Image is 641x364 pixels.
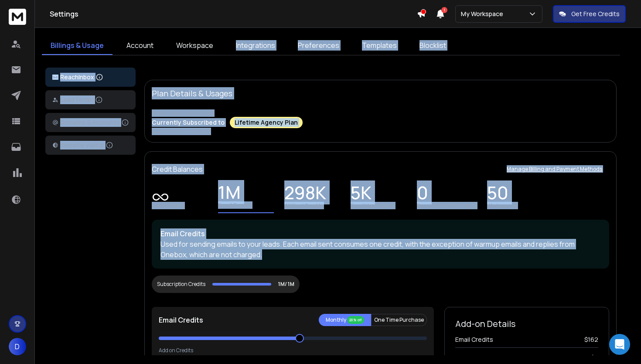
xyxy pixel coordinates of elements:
button: Domains & Accounts [45,113,136,132]
p: Get Free Credits [571,10,620,18]
p: Credit Balances [152,164,203,174]
button: One Time Purchase [371,314,427,326]
p: 1M/ 1M [278,281,294,288]
p: Credits Renew on: [152,128,609,135]
p: 298K [284,188,326,201]
button: Lead Finder [45,90,136,109]
a: Templates [353,37,406,55]
a: Preferences [289,37,348,55]
div: Open Intercom Messenger [609,334,630,355]
div: Subscription Credits [157,281,205,288]
p: Email Credits [159,315,203,325]
p: 50 [487,188,508,201]
p: Add on Credits [159,347,193,354]
span: $ 0 [591,353,598,362]
p: Currently Subscribed to [152,118,225,127]
a: Workspace [167,37,222,55]
p: Personalization Credits [417,202,477,209]
p: Email Credits [218,202,252,209]
button: D [9,338,26,355]
p: Email: [EMAIL_ADDRESS] [152,110,609,117]
a: Account [118,37,162,55]
p: My Workspace [461,10,507,18]
span: AI Credits [455,353,484,362]
button: Get Free Credits [553,5,626,23]
p: Manage Billing and Payment Methods [507,166,602,173]
span: $ 162 [584,335,598,344]
h2: Add-on Details [455,318,598,330]
p: Email Verification [351,202,395,209]
span: Email Credits [455,335,493,344]
a: Blocklist [411,37,455,55]
p: Lead Credits [152,202,184,209]
h1: Settings [50,9,417,19]
div: Lifetime Agency Plan [230,117,303,128]
button: Manage Billing and Payment Methods [500,160,609,178]
p: AI Word Credits [284,202,323,209]
p: 5K [351,188,372,201]
p: 1M [218,188,241,200]
img: logo [52,75,58,80]
p: Plan Details & Usages [152,87,232,99]
button: ReachInbox [45,68,136,87]
p: 0 [417,188,428,201]
button: Monthly 20% off [319,314,371,326]
button: Website Visitor [45,136,136,155]
div: 20% off [347,316,364,324]
p: Used for sending emails to your leads. Each email sent consumes one credit, with the exception of... [160,239,600,260]
a: Billings & Usage [42,37,113,55]
a: Integrations [227,37,284,55]
p: Workspaces [487,202,517,209]
span: [DATE] [193,128,210,135]
p: Email Credits [160,228,600,239]
span: 1 [441,7,447,13]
